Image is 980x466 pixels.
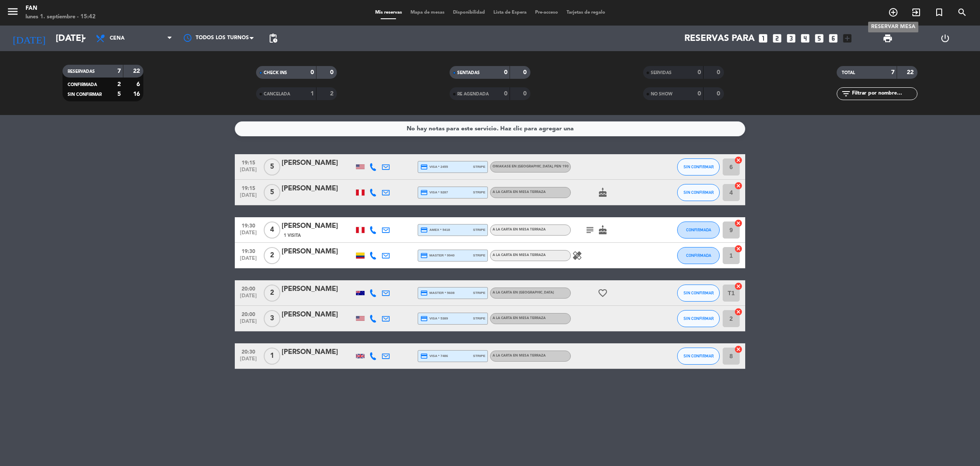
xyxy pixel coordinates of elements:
[406,10,449,15] span: Mapa de mesas
[957,7,967,17] i: search
[651,71,672,75] span: SERVIDAS
[598,225,608,235] i: cake
[449,10,489,15] span: Disponibilidad
[420,289,428,297] i: credit_card
[117,91,121,97] strong: 5
[473,353,485,359] span: stripe
[238,346,259,356] span: 20:30
[238,246,259,256] span: 19:30
[238,157,259,167] span: 19:15
[523,91,528,97] strong: 0
[883,33,893,43] span: print
[238,193,259,202] span: [DATE]
[842,33,853,44] i: add_box
[734,219,743,227] i: cancel
[651,92,672,96] span: NO SHOW
[698,69,701,75] strong: 0
[264,158,280,175] span: 5
[473,290,485,296] span: stripe
[677,184,720,201] button: SIN CONFIRMAR
[684,291,714,295] span: SIN CONFIRMAR
[888,7,898,17] i: add_circle_outline
[686,227,711,232] span: CONFIRMADA
[137,81,142,87] strong: 6
[420,252,428,259] i: credit_card
[26,4,96,13] div: Fan
[493,190,546,194] span: A la carta en Mesa Terraza
[786,33,797,44] i: looks_3
[407,124,574,134] div: No hay notas para este servicio. Haz clic para agregar una
[284,232,301,239] span: 1 Visita
[934,7,944,17] i: turned_in_not
[842,71,855,75] span: TOTAL
[493,316,546,320] span: A la carta en Mesa Terraza
[772,33,783,44] i: looks_two
[264,71,287,75] span: CHECK INS
[117,81,121,87] strong: 2
[677,285,720,302] button: SIN CONFIRMAR
[891,69,895,75] strong: 7
[677,158,720,175] button: SIN CONFIRMAR
[572,250,582,261] i: healing
[717,91,722,97] strong: 0
[504,91,507,97] strong: 0
[473,227,485,233] span: stripe
[282,221,354,232] div: [PERSON_NAME]
[238,293,259,303] span: [DATE]
[282,309,354,320] div: [PERSON_NAME]
[238,256,259,265] span: [DATE]
[684,33,755,44] span: Reservas para
[814,33,825,44] i: looks_5
[493,291,554,294] span: A la carta en [GEOGRAPHIC_DATA]
[311,69,314,75] strong: 0
[851,89,917,98] input: Filtrar por nombre...
[68,92,102,97] span: SIN CONFIRMAR
[133,91,142,97] strong: 16
[238,183,259,193] span: 19:15
[734,282,743,291] i: cancel
[420,315,448,322] span: visa * 5389
[420,315,428,322] i: credit_card
[268,33,278,43] span: pending_actions
[940,33,950,43] i: power_settings_new
[717,69,722,75] strong: 0
[677,310,720,327] button: SIN CONFIRMAR
[420,163,428,171] i: credit_card
[457,92,489,96] span: RE AGENDADA
[734,245,743,253] i: cancel
[800,33,811,44] i: looks_4
[698,91,701,97] strong: 0
[734,345,743,354] i: cancel
[911,7,921,17] i: exit_to_app
[734,181,743,190] i: cancel
[238,220,259,230] span: 19:30
[238,230,259,240] span: [DATE]
[330,69,335,75] strong: 0
[282,158,354,169] div: [PERSON_NAME]
[677,247,720,264] button: CONFIRMADA
[493,165,569,168] span: Omakase en [GEOGRAPHIC_DATA]
[493,253,546,257] span: A la carta en Mesa Terraza
[282,347,354,358] div: [PERSON_NAME]
[311,91,314,97] strong: 1
[523,69,528,75] strong: 0
[420,189,428,196] i: credit_card
[493,354,546,357] span: A la carta en Mesa Terraza
[68,83,97,87] span: CONFIRMADA
[907,69,915,75] strong: 22
[238,319,259,328] span: [DATE]
[686,253,711,258] span: CONFIRMADA
[238,309,259,319] span: 20:00
[734,156,743,164] i: cancel
[238,356,259,366] span: [DATE]
[420,352,448,360] span: visa * 7486
[473,253,485,258] span: stripe
[531,10,562,15] span: Pre-acceso
[489,10,531,15] span: Lista de Espera
[420,226,450,234] span: amex * 5418
[282,246,354,257] div: [PERSON_NAME]
[264,184,280,201] span: 5
[420,252,455,259] span: master * 9940
[264,247,280,264] span: 2
[420,289,455,297] span: master * 5608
